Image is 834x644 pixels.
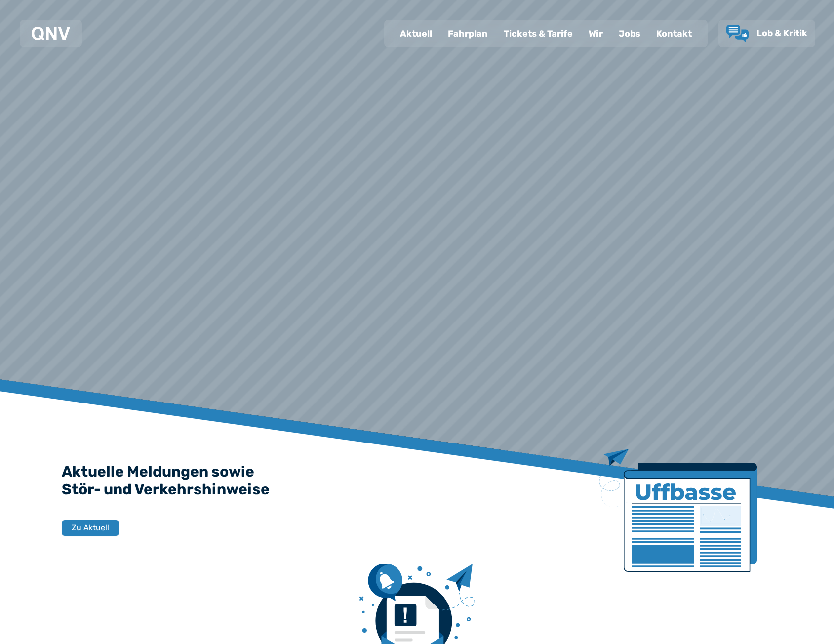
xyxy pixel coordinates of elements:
[756,28,807,39] span: Lob & Kritik
[599,449,757,572] img: Zeitung mit Titel Uffbase
[32,24,70,43] a: QNV Logo
[392,21,440,46] a: Aktuell
[440,21,496,46] a: Fahrplan
[62,463,773,498] h2: Aktuelle Meldungen sowie Stör- und Verkehrshinweise
[611,21,648,46] a: Jobs
[62,520,119,536] button: Zu Aktuell
[581,21,611,46] a: Wir
[496,21,581,46] a: Tickets & Tarife
[726,25,807,42] a: Lob & Kritik
[32,27,70,40] img: QNV Logo
[648,21,700,46] a: Kontakt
